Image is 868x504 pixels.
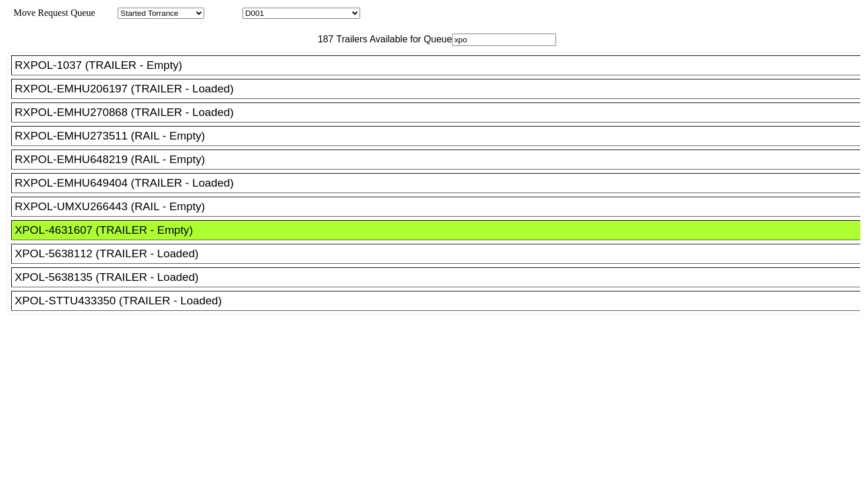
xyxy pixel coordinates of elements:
span: Trailers Available for Queue [334,34,453,44]
div: XPOL-5638135 (TRAILER - Loaded) [15,271,867,284]
div: XPOL-4631607 (TRAILER - Empty) [15,224,867,237]
div: XPOL-5638112 (TRAILER - Loaded) [15,247,867,260]
span: Location [207,8,240,18]
span: Area [97,8,115,18]
div: RXPOL-EMHU273511 (RAIL - Empty) [15,130,867,142]
div: RXPOL-EMHU648219 (RAIL - Empty) [15,153,867,166]
div: RXPOL-EMHU270868 (TRAILER - Loaded) [15,106,867,119]
input: Filter Available Trailers [452,34,556,46]
div: RXPOL-EMHU649404 (TRAILER - Loaded) [15,177,867,190]
div: RXPOL-1037 (TRAILER - Empty) [15,59,867,72]
span: 187 [312,34,334,44]
div: RXPOL-UMXU266443 (RAIL - Empty) [15,200,867,213]
span: Move Request Queue [8,8,95,18]
div: RXPOL-EMHU206197 (TRAILER - Loaded) [15,82,867,95]
div: XPOL-STTU433350 (TRAILER - Loaded) [15,294,867,307]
